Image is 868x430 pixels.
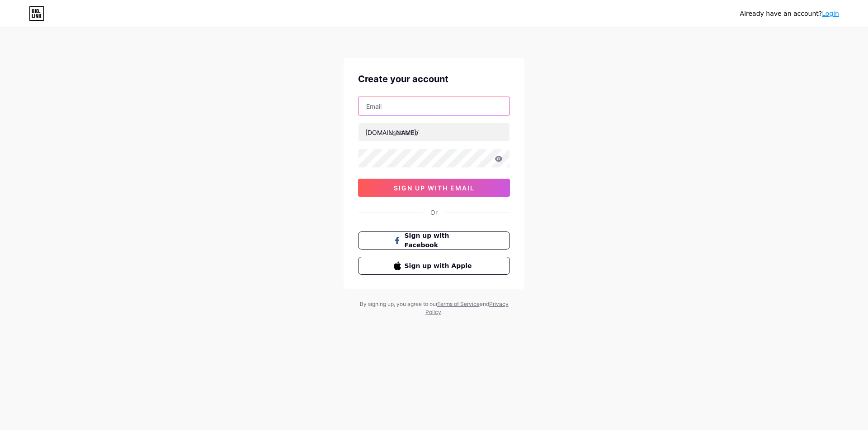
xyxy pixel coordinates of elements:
span: Sign up with Facebook [405,231,475,250]
div: Already have an account? [740,9,839,18]
a: Terms of Service [437,301,480,307]
button: sign up with email [358,179,510,197]
span: sign up with email [394,184,475,192]
a: Login [822,10,839,17]
div: Or [430,208,438,217]
input: Email [359,97,509,115]
input: username [359,123,509,141]
div: By signing up, you agree to our and . [357,300,511,316]
button: Sign up with Facebook [358,231,510,250]
button: Sign up with Apple [358,257,510,275]
span: Sign up with Apple [405,261,475,271]
div: [DOMAIN_NAME]/ [365,128,419,137]
div: Create your account [358,72,510,86]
